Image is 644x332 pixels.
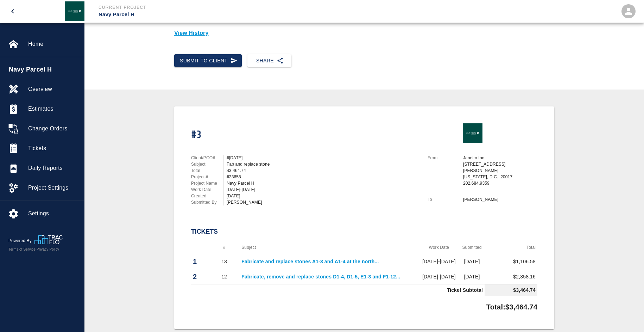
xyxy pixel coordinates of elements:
[191,193,223,199] p: Created
[463,196,537,203] p: [PERSON_NAME]
[247,54,291,67] button: Share
[28,85,78,93] span: Overview
[28,105,78,113] span: Estimates
[36,247,37,251] span: |
[227,180,419,186] div: Navy Parcel H
[419,241,460,254] th: Work Date
[193,256,207,267] p: 1
[227,186,419,193] div: [DATE]-[DATE]
[428,196,460,203] p: To
[191,199,223,205] p: Submitted By
[191,228,537,236] h2: Tickets
[485,241,537,254] th: Total
[37,247,59,251] a: Privacy Policy
[463,123,482,143] img: Janeiro Inc
[463,161,537,180] p: [STREET_ADDRESS][PERSON_NAME] [US_STATE], D.C. 20017
[227,193,419,199] div: [DATE]
[99,11,360,19] p: Navy Parcel H
[209,269,240,284] td: 12
[241,274,400,279] a: Fabricate, remove and replace stones D1-4, D1-5, E1-3 and F1-12...
[191,180,223,186] p: Project Name
[28,184,78,192] span: Project Settings
[28,164,78,172] span: Daily Reports
[459,241,485,254] th: Submitted
[99,4,360,11] p: Current Project
[28,124,78,133] span: Change Orders
[485,284,537,296] td: $3,464.74
[485,269,537,284] td: $2,358.16
[419,254,460,269] td: [DATE]-[DATE]
[191,129,201,141] h1: #3
[191,186,223,193] p: Work Date
[191,155,223,161] p: Client/PCO#
[28,144,78,153] span: Tickets
[227,174,419,180] div: #23658
[174,29,554,37] p: View History
[240,241,418,254] th: Subject
[419,269,460,284] td: [DATE]-[DATE]
[191,161,223,167] p: Subject
[191,167,223,174] p: Total
[209,254,240,269] td: 13
[34,235,63,244] img: TracFlo
[428,155,460,161] p: From
[241,259,379,264] a: Fabricate and replace stones A1-3 and A1-4 at the north...
[227,155,419,161] div: #[DATE]
[209,241,240,254] th: #
[463,155,537,161] p: Janeiro Inc
[191,284,485,296] td: Ticket Subtotal
[609,298,644,332] iframe: Chat Widget
[4,3,21,20] button: open drawer
[459,269,485,284] td: [DATE]
[8,247,36,251] a: Terms of Service
[174,54,242,67] button: Submit to Client
[8,238,34,244] p: Powered By
[459,254,485,269] td: [DATE]
[28,209,78,218] span: Settings
[193,271,207,282] p: 2
[485,254,537,269] td: $1,106.58
[9,65,81,74] span: Navy Parcel H
[191,174,223,180] p: Project #
[227,199,419,205] div: [PERSON_NAME]
[28,40,78,48] span: Home
[463,180,537,186] p: 202.684.9359
[486,299,537,312] p: Total: $3,464.74
[227,161,419,167] div: Fab and replace stone
[227,167,419,174] div: $3,464.74
[65,1,84,21] img: Janeiro Inc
